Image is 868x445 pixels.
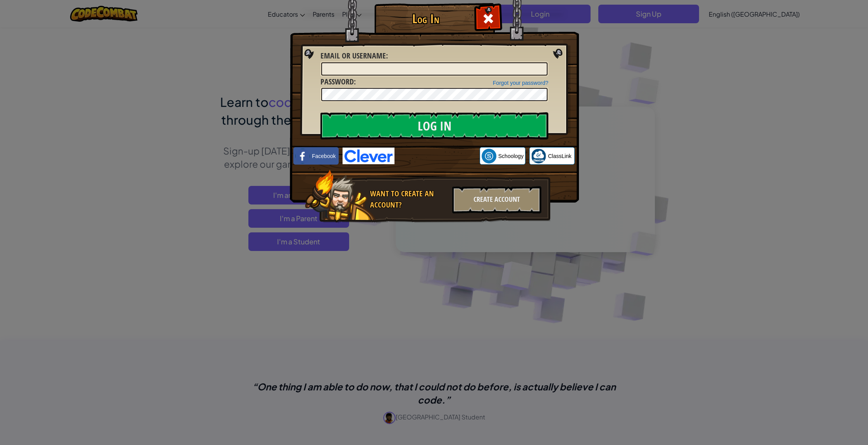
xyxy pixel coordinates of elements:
[482,149,496,163] img: schoology.png
[498,152,524,160] span: Schoology
[320,50,386,61] span: Email or Username
[452,186,541,213] div: Create Account
[394,148,480,165] iframe: Sign in with Google Button
[320,76,356,88] label: :
[320,50,388,62] label: :
[531,149,546,163] img: classlink-logo-small.png
[295,149,310,163] img: facebook_small.png
[493,80,548,86] a: Forgot your password?
[312,152,336,160] span: Facebook
[343,148,394,164] img: clever-logo-blue.png
[376,12,475,26] h1: Log In
[548,152,572,160] span: ClassLink
[320,76,354,87] span: Password
[370,188,448,210] div: Want to create an account?
[320,112,548,139] input: Log In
